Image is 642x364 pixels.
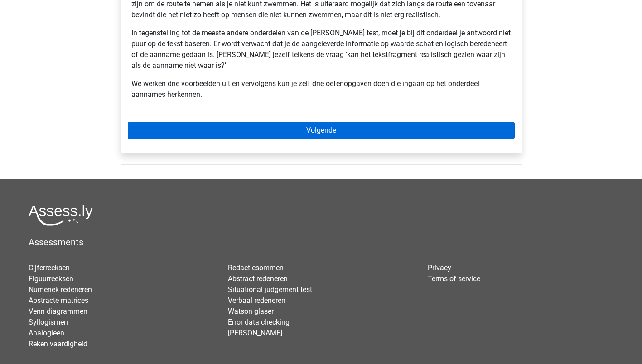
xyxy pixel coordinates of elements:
[29,340,87,348] a: Reken vaardigheid
[128,122,515,139] a: Volgende
[29,274,73,283] a: Figuurreeksen
[228,318,290,326] a: Error data checking
[131,28,511,71] p: In tegenstelling tot de meeste andere onderdelen van de [PERSON_NAME] test, moet je bij dit onder...
[29,263,70,272] a: Cijferreeksen
[29,307,87,316] a: Venn diagrammen
[228,296,285,305] a: Verbaal redeneren
[29,237,613,248] h5: Assessments
[29,285,92,294] a: Numeriek redeneren
[228,307,274,316] a: Watson glaser
[428,274,480,283] a: Terms of service
[228,285,312,294] a: Situational judgement test
[228,274,288,283] a: Abstract redeneren
[131,78,511,100] p: We werken drie voorbeelden uit en vervolgens kun je zelf drie oefenopgaven doen die ingaan op het...
[29,329,64,337] a: Analogieen
[29,205,93,226] img: Assessly logo
[228,329,282,337] a: [PERSON_NAME]
[29,296,88,305] a: Abstracte matrices
[428,263,451,272] a: Privacy
[228,263,284,272] a: Redactiesommen
[29,318,68,326] a: Syllogismen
